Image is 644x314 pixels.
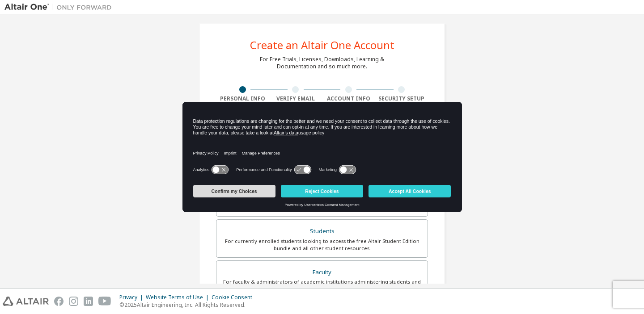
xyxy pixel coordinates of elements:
[4,3,116,12] img: Altair One
[250,40,394,50] div: Create an Altair One Account
[54,297,64,306] img: facebook.svg
[269,95,322,102] div: Verify Email
[212,294,258,301] div: Cookie Consent
[119,294,146,301] div: Privacy
[3,297,49,306] img: altair_logo.svg
[216,95,269,102] div: Personal Info
[146,294,212,301] div: Website Terms of Use
[69,297,78,306] img: instagram.svg
[222,225,422,238] div: Students
[322,95,375,102] div: Account Info
[222,278,422,293] div: For faculty & administrators of academic institutions administering students and accessing softwa...
[119,301,258,309] p: © 2025 Altair Engineering, Inc. All Rights Reserved.
[98,297,111,306] img: youtube.svg
[84,297,93,306] img: linkedin.svg
[260,56,384,70] div: For Free Trials, Licenses, Downloads, Learning & Documentation and so much more.
[375,95,428,102] div: Security Setup
[222,266,422,279] div: Faculty
[222,238,422,252] div: For currently enrolled students looking to access the free Altair Student Edition bundle and all ...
